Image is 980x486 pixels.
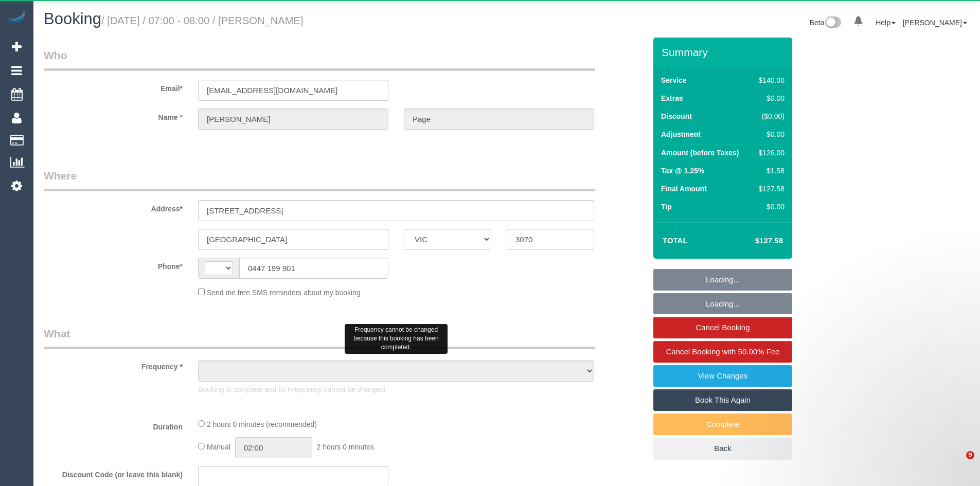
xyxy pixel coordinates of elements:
label: Final Amount [661,184,707,194]
label: Service [661,75,687,85]
div: $0.00 [755,202,785,212]
div: Frequency cannot be changed because this booking has been completed. [345,324,448,353]
div: $0.00 [755,93,785,103]
label: Frequency * [36,358,190,372]
label: Discount Code (or leave this blank) [36,466,190,480]
input: Phone* [239,258,388,279]
a: Beta [810,19,842,27]
label: Name * [36,109,190,122]
label: Discount [661,111,692,121]
div: $1.58 [755,166,785,176]
strong: Total [663,236,688,245]
iframe: Intercom live chat [945,451,970,476]
span: 2 hours 0 minutes [317,443,374,451]
label: Amount (before Taxes) [661,148,739,158]
img: New interface [824,16,841,30]
span: 2 hours 0 minutes (recommended) [207,420,317,428]
a: Book This Again [653,389,792,411]
a: Help [876,19,896,27]
label: Duration [36,418,190,432]
p: Booking is complete and its Frequency cannot be changed [198,384,594,394]
div: $0.00 [755,129,785,139]
h3: Summary [662,46,787,58]
span: Cancel Booking with 50.00% Fee [666,347,780,356]
a: Cancel Booking with 50.00% Fee [653,341,792,363]
a: [PERSON_NAME] [903,19,967,27]
label: Tip [661,202,672,212]
input: Last Name* [404,109,594,130]
input: Post Code* [507,229,594,250]
a: Cancel Booking [653,317,792,338]
label: Address* [36,200,190,214]
legend: What [44,326,595,349]
label: Email* [36,80,190,94]
a: View Changes [653,365,792,387]
div: $140.00 [755,75,785,85]
span: Send me free SMS reminders about my booking [207,289,361,297]
span: Booking [44,10,101,28]
legend: Where [44,168,595,191]
h4: $127.58 [724,237,783,245]
input: Email* [198,80,388,101]
img: Automaid Logo [6,10,27,25]
legend: Who [44,48,595,71]
label: Tax @ 1.25% [661,166,704,176]
div: ($0.00) [755,111,785,121]
input: First Name* [198,109,388,130]
input: Suburb* [198,229,388,250]
span: Manual [207,443,230,451]
label: Extras [661,93,683,103]
div: $127.58 [755,184,785,194]
a: Back [653,438,792,459]
div: $126.00 [755,148,785,158]
small: / [DATE] / 07:00 - 08:00 / [PERSON_NAME] [101,15,304,26]
label: Adjustment [661,129,701,139]
span: 9 [966,451,974,459]
label: Phone* [36,258,190,272]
